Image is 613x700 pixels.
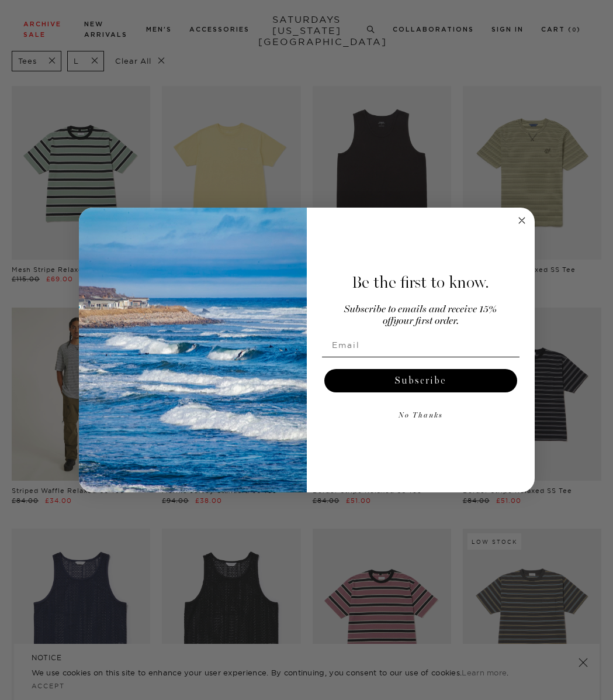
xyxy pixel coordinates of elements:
[322,404,520,427] button: No Thanks
[352,273,489,292] span: Be the first to know.
[383,316,393,326] span: off
[344,305,497,315] span: Subscribe to emails and receive 15%
[393,316,459,326] span: your first order.
[322,357,520,357] img: underline
[79,208,307,493] img: 125c788d-000d-4f3e-b05a-1b92b2a23ec9.jpeg
[324,369,517,392] button: Subscribe
[515,213,529,227] button: Close dialog
[322,333,520,357] input: Email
